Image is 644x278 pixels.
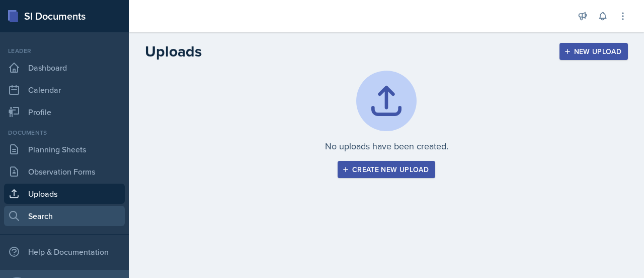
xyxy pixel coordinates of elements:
[4,80,125,100] a: Calendar
[4,46,125,55] div: Leader
[566,47,622,55] div: New Upload
[4,161,125,182] a: Observation Forms
[4,58,125,78] a: Dashboard
[145,42,202,61] h2: Uploads
[4,128,125,137] div: Documents
[4,139,125,159] a: Planning Sheets
[4,184,125,204] a: Uploads
[559,43,628,60] button: New Upload
[338,161,435,178] button: Create new upload
[4,206,125,226] a: Search
[4,102,125,122] a: Profile
[4,242,125,262] div: Help & Documentation
[344,165,429,174] div: Create new upload
[325,139,448,153] p: No uploads have been created.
